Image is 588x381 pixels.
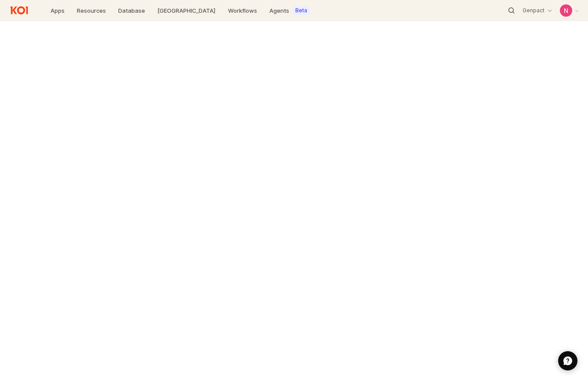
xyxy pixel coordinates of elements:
img: Return to home page [7,4,31,17]
label: Beta [295,7,307,14]
a: Workflows [223,4,262,17]
a: AgentsBeta [264,4,315,17]
a: Database [113,4,150,17]
p: Genpact [523,7,544,14]
button: Genpact [519,5,556,16]
a: [GEOGRAPHIC_DATA] [152,4,221,17]
a: Resources [72,4,111,17]
a: Apps [45,4,70,17]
